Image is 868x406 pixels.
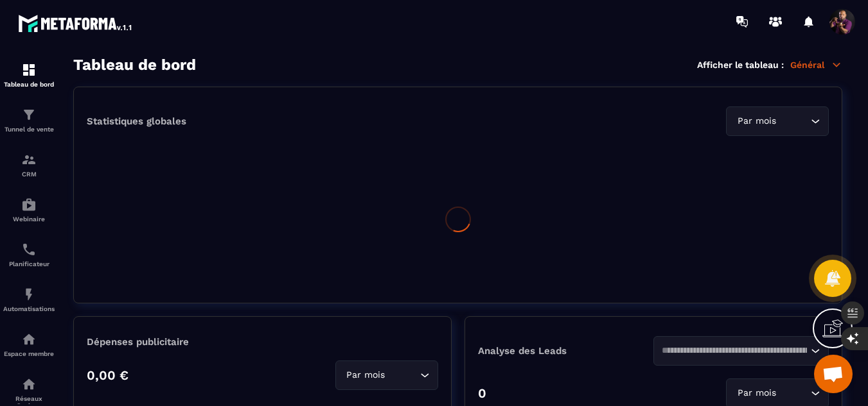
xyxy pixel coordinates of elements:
a: formationformationCRM [3,142,55,187]
input: Search for option [779,386,808,400]
p: Tableau de bord [3,81,55,88]
span: Par mois [734,386,779,400]
a: automationsautomationsWebinaire [3,187,55,232]
p: CRM [3,171,55,178]
img: social-network [21,376,37,392]
img: automations [21,287,37,302]
a: formationformationTableau de bord [3,53,55,97]
div: Search for option [335,360,438,390]
input: Search for option [388,368,417,382]
span: Par mois [344,368,388,382]
a: schedulerschedulerPlanificateur [3,232,55,277]
div: Search for option [726,106,829,136]
img: automations [21,332,37,347]
img: automations [21,197,37,212]
a: formationformationTunnel de vente [3,97,55,142]
p: Webinaire [3,216,55,223]
img: formation [21,107,37,123]
a: automationsautomationsAutomatisations [3,277,55,322]
p: Planificateur [3,260,55,267]
p: Afficher le tableau : [697,60,784,70]
p: Espace membre [3,350,55,357]
p: Dépenses publicitaire [87,336,438,348]
img: formation [21,62,37,78]
a: automationsautomationsEspace membre [3,322,55,367]
p: Tunnel de vente [3,126,55,133]
p: 0,00 € [87,368,128,383]
img: scheduler [21,242,37,257]
h3: Tableau de bord [73,56,196,74]
img: logo [18,12,134,35]
input: Search for option [662,344,808,358]
p: Automatisations [3,305,55,312]
img: formation [21,152,37,167]
p: Statistiques globales [87,115,186,127]
a: Ouvrir le chat [814,355,853,393]
p: 0 [478,385,486,401]
p: Général [790,59,842,71]
div: Search for option [653,336,829,366]
p: Analyse des Leads [478,345,653,357]
input: Search for option [779,114,808,128]
span: Par mois [734,114,779,128]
